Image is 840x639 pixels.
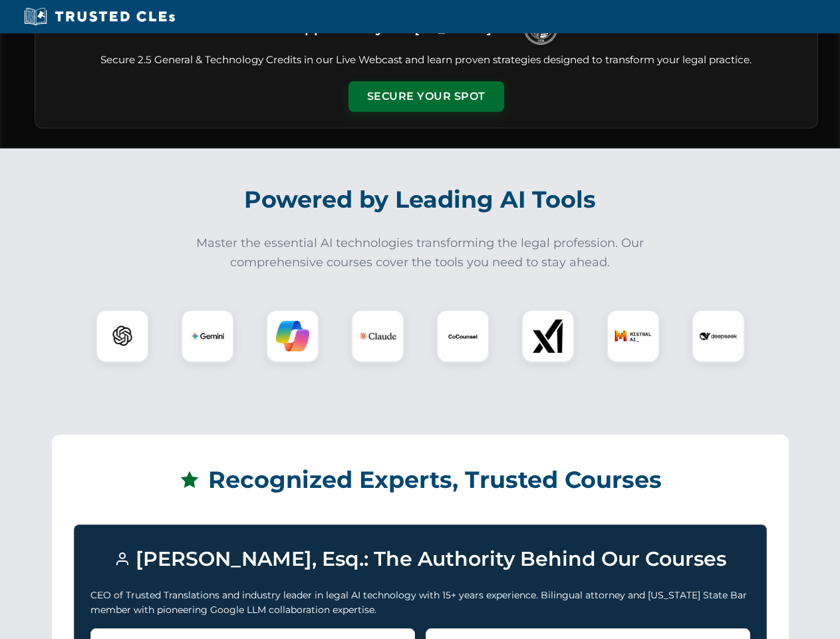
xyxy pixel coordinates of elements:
[351,310,404,363] div: Claude
[615,318,652,355] img: Mistral AI Logo
[359,318,396,355] img: Claude Logo
[349,81,504,112] button: Secure Your Spot
[276,319,309,353] img: Copilot Logo
[191,319,224,353] img: Gemini Logo
[692,310,745,363] div: DeepSeek
[531,319,565,353] img: xAI Logo
[607,310,660,363] div: Mistral AI
[51,53,801,68] p: Secure 2.5 General & Technology Credits in our Live Webcast and learn proven strategies designed ...
[446,319,480,353] img: CoCounsel Logo
[266,310,319,363] div: Copilot
[436,310,490,363] div: CoCounsel
[521,310,575,363] div: xAI
[103,317,142,355] img: ChatGPT Logo
[90,541,750,577] h3: [PERSON_NAME], Esq.: The Authority Behind Our Courses
[96,310,149,363] div: ChatGPT
[181,310,234,363] div: Gemini
[700,318,737,355] img: DeepSeek Logo
[20,7,179,27] img: Trusted CLEs
[188,234,653,272] p: Master the essential AI technologies transforming the legal profession. Our comprehensive courses...
[52,176,789,223] h2: Powered by Leading AI Tools
[90,588,750,618] p: CEO of Trusted Translations and industry leader in legal AI technology with 15+ years experience....
[74,457,767,503] h2: Recognized Experts, Trusted Courses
